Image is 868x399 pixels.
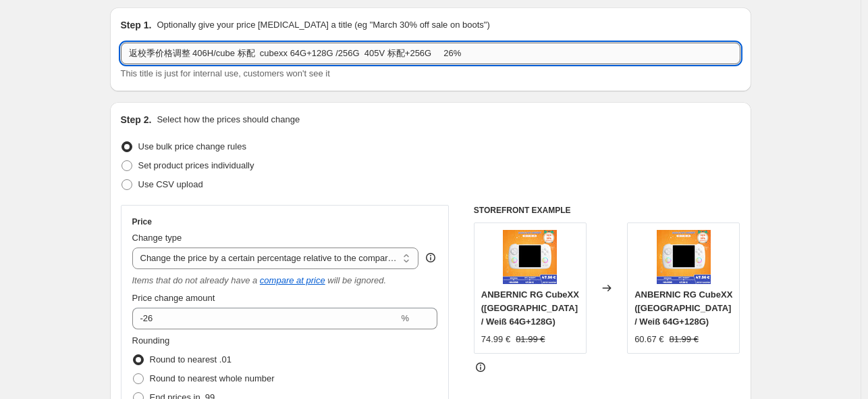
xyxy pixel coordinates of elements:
[132,233,182,243] span: Change type
[481,333,510,346] div: 74.99 €
[657,230,711,284] img: cubexx_292360f4-392c-4b14-989b-bf2ad63b89fd_80x.jpg
[121,68,330,78] span: This title is just for internal use, customers won't see it
[132,293,215,303] span: Price change amount
[157,113,300,126] p: Select how the prices should change
[327,275,386,285] i: will be ignored.
[481,289,579,327] span: ANBERNIC RG CubeXX ([GEOGRAPHIC_DATA] / Weiß 64G+128G)
[260,275,325,285] button: compare at price
[132,308,399,329] input: -20
[138,160,254,170] span: Set product prices individually
[424,251,437,264] div: help
[157,18,489,32] p: Optionally give your price [MEDICAL_DATA] a title (eg "March 30% off sale on boots")
[634,289,732,327] span: ANBERNIC RG CubeXX ([GEOGRAPHIC_DATA] / Weiß 64G+128G)
[121,18,152,32] h2: Step 1.
[150,373,275,383] span: Round to nearest whole number
[138,179,203,189] span: Use CSV upload
[401,313,409,323] span: %
[634,333,663,346] div: 60.67 €
[132,335,170,346] span: Rounding
[516,333,545,346] strike: 81.99 €
[121,113,152,126] h2: Step 2.
[503,230,557,284] img: cubexx_292360f4-392c-4b14-989b-bf2ad63b89fd_80x.jpg
[132,216,152,227] h3: Price
[138,141,246,151] span: Use bulk price change rules
[132,275,258,285] i: Items that do not already have a
[150,354,232,365] span: Round to nearest .01
[670,333,699,346] strike: 81.99 €
[121,43,740,64] input: 30% off holiday sale
[474,205,740,216] h6: STOREFRONT EXAMPLE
